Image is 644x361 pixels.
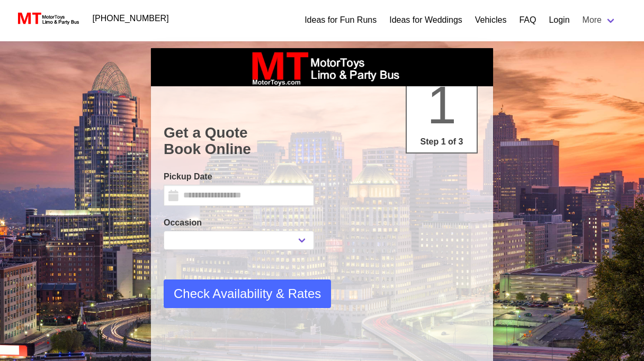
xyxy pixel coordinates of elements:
[576,10,623,31] a: More
[15,11,80,26] img: MotorToys Logo
[164,279,331,308] button: Check Availability & Rates
[411,136,472,148] p: Step 1 of 3
[174,284,321,303] span: Check Availability & Rates
[427,75,457,134] span: 1
[164,216,314,229] label: Occasion
[243,48,401,86] img: box_logo_brand.jpeg
[549,14,569,26] a: Login
[164,170,314,183] label: Pickup Date
[164,124,480,158] h1: Get a Quote Book Online
[305,14,377,26] a: Ideas for Fun Runs
[519,14,536,26] a: FAQ
[475,14,507,26] a: Vehicles
[86,8,175,29] a: [PHONE_NUMBER]
[389,14,462,26] a: Ideas for Weddings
